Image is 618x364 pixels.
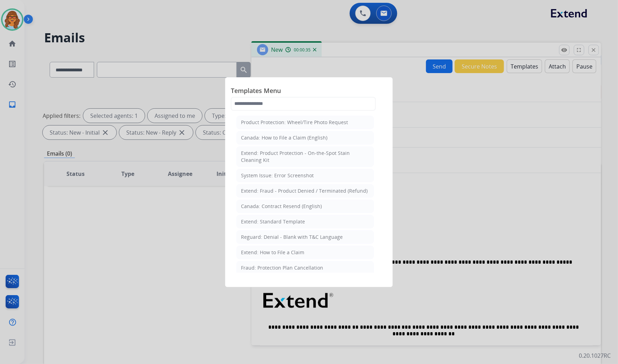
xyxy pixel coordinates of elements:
[241,264,323,271] div: Fraud: Protection Plan Cancellation
[241,187,368,194] div: Extend: Fraud - Product Denied / Terminated (Refund)
[241,218,305,225] div: Extend: Standard Template
[241,119,348,126] div: Product Protection: Wheel/Tire Photo Request
[241,234,343,241] div: Reguard: Denial - Blank with T&C Language
[241,203,322,210] div: Canada: Contract Resend (English)
[241,172,314,179] div: System Issue: Error Screenshot
[241,134,327,141] div: Canada: How to File a Claim (English)
[231,86,387,97] span: Templates Menu
[241,249,304,256] div: Extend: How to File a Claim
[241,150,369,164] div: Extend: Product Protection - On-the-Spot Stain Cleaning Kit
